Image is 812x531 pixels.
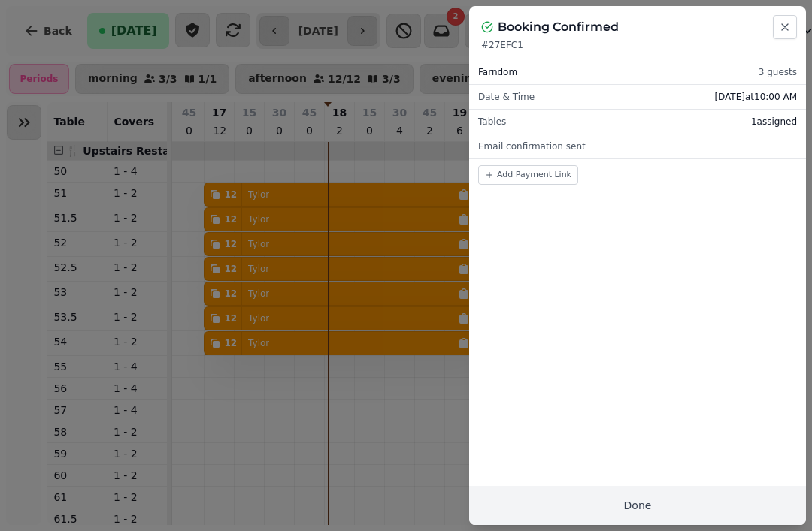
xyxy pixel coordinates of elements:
[481,39,794,51] p: # 27EFC1
[714,91,797,103] span: [DATE] at 10:00 AM
[478,165,578,185] button: Add Payment Link
[478,66,517,78] span: Farndom
[469,486,806,525] button: Done
[478,91,535,103] span: Date & Time
[759,66,797,78] span: 3 guests
[751,116,797,128] span: 1 assigned
[478,116,506,128] span: Tables
[498,18,619,36] h2: Booking Confirmed
[469,134,806,158] div: Email confirmation sent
